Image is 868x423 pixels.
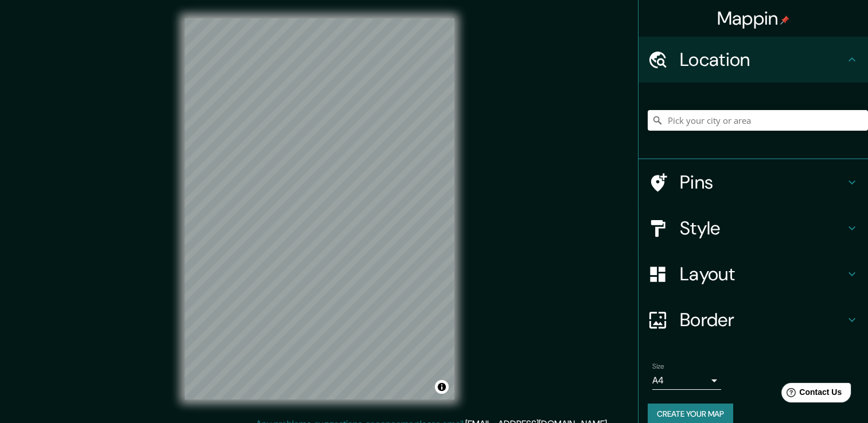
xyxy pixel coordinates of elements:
[639,159,868,205] div: Pins
[766,378,855,410] iframe: Help widget launcher
[680,171,845,194] h4: Pins
[717,7,790,30] h4: Mappin
[185,18,454,399] canvas: Map
[680,308,845,331] h4: Border
[639,251,868,297] div: Layout
[680,263,845,285] h4: Layout
[435,380,449,394] button: Toggle attribution
[639,297,868,343] div: Border
[648,110,868,131] input: Pick your city or area
[639,205,868,251] div: Style
[680,217,845,240] h4: Style
[780,15,789,25] img: pin-icon.png
[639,37,868,83] div: Location
[652,362,664,371] label: Size
[680,48,845,71] h4: Location
[652,371,721,390] div: A4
